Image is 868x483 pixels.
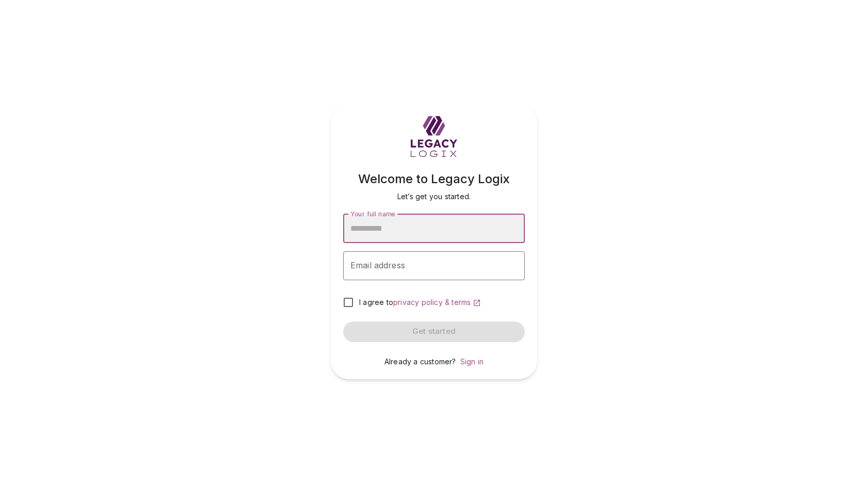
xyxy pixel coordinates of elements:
[384,357,456,366] span: Already a customer?
[359,298,393,307] span: I agree to
[393,298,471,307] span: privacy policy & terms
[358,171,510,186] span: Welcome to Legacy Logix
[393,298,481,307] a: privacy policy & terms
[460,357,484,366] a: Sign in
[350,210,395,217] span: Your full name
[397,192,471,201] span: Let’s get you started.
